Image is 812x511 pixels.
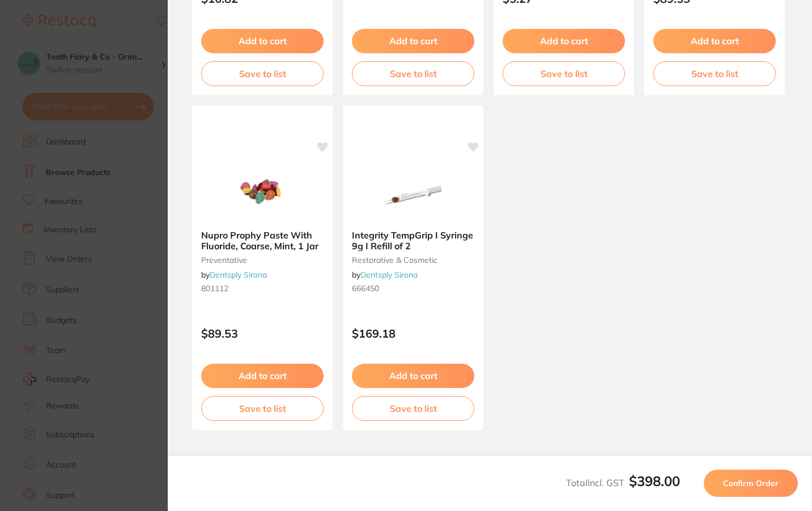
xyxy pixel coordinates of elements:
[201,327,324,340] p: $89.53
[210,270,267,280] a: Dentsply Sirona
[360,270,418,280] a: Dentsply Sirona
[201,364,324,387] button: Add to cart
[503,61,625,86] button: Save to list
[376,164,450,221] img: Integrity TempGrip I Syringe 9g I Refill of 2
[226,164,299,221] img: Nupro Prophy Paste With Fluoride, Coarse, Mint, 1 Jar
[201,270,267,280] span: by
[352,284,474,293] small: 666450
[201,255,324,265] small: preventative
[201,29,324,53] button: Add to cart
[503,29,625,53] button: Add to cart
[352,270,418,280] span: by
[704,470,798,497] button: Confirm Order
[629,472,680,489] b: $398.00
[653,29,776,53] button: Add to cart
[352,327,474,340] p: $169.18
[352,29,474,53] button: Add to cart
[352,364,474,387] button: Add to cart
[201,230,324,251] b: Nupro Prophy Paste With Fluoride, Coarse, Mint, 1 Jar
[352,396,474,421] button: Save to list
[201,61,324,86] button: Save to list
[566,477,680,488] span: Total Incl. GST
[201,284,324,293] small: 801112
[352,255,474,265] small: restorative & cosmetic
[352,61,474,86] button: Save to list
[201,396,324,421] button: Save to list
[653,61,776,86] button: Save to list
[723,478,779,488] span: Confirm Order
[352,230,474,251] b: Integrity TempGrip I Syringe 9g I Refill of 2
